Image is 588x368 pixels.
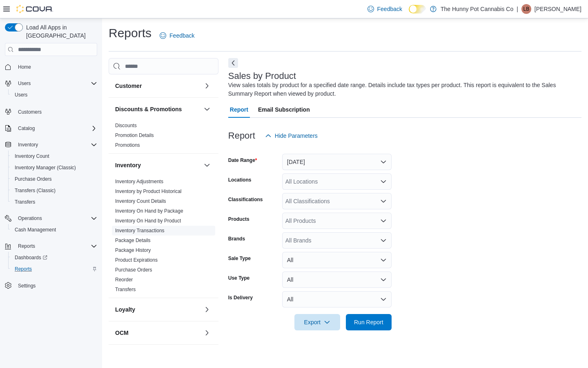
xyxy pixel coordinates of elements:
a: Transfers [115,287,136,292]
span: LB [523,4,530,14]
img: Cova [16,5,53,13]
span: Inventory Adjustments [115,178,163,185]
button: Open list of options [380,237,387,244]
span: Inventory Manager (Classic) [15,164,76,171]
label: Products [228,216,249,222]
a: Promotions [115,142,140,148]
span: Cash Management [11,225,97,235]
span: Package History [115,247,151,254]
span: Export [299,314,335,330]
a: Dashboards [8,252,100,263]
button: OCM [202,328,212,338]
span: Transfers (Classic) [15,187,56,194]
button: Catalog [2,123,100,134]
a: Reports [11,264,35,274]
button: Loyalty [115,305,200,314]
span: Catalog [15,123,97,133]
button: Cash Management [8,224,100,236]
a: Home [15,62,34,72]
button: Open list of options [380,178,387,185]
span: Feedback [169,31,194,40]
button: Run Report [346,314,392,330]
span: Inventory Transactions [115,227,165,234]
button: Purchase Orders [8,173,100,185]
a: Inventory Count [11,151,53,161]
a: Inventory Count Details [115,198,166,204]
span: Users [15,79,97,88]
span: Report [230,101,248,118]
button: Inventory Manager (Classic) [8,162,100,173]
label: Is Delivery [228,294,253,301]
button: Transfers [8,196,100,208]
div: Inventory [109,177,218,298]
span: Inventory Count [15,153,49,159]
nav: Complex example [5,58,97,313]
a: Dashboards [11,253,51,263]
button: Operations [2,213,100,224]
button: Home [2,61,100,73]
button: Discounts & Promotions [115,105,200,113]
button: [DATE] [282,154,392,170]
span: Cash Management [15,227,56,233]
button: Hide Parameters [262,128,321,144]
a: Cash Management [11,225,59,235]
a: Inventory by Product Historical [115,188,182,194]
span: Dashboards [11,253,97,263]
button: Customer [202,81,212,91]
span: Promotions [115,142,140,148]
span: Dashboards [15,254,47,261]
a: Users [11,90,31,100]
a: Purchase Orders [11,174,55,184]
span: Transfers [15,199,35,205]
div: View sales totals by product for a specified date range. Details include tax types per product. T... [228,81,577,98]
a: Package Details [115,238,151,243]
a: Product Expirations [115,257,158,263]
button: Reports [15,241,38,251]
span: Customers [18,109,42,115]
button: Open list of options [380,198,387,204]
a: Settings [15,281,39,291]
span: Run Report [354,318,383,326]
span: Transfers (Classic) [11,186,97,195]
div: Discounts & Promotions [109,121,218,153]
span: Transfers [115,286,136,293]
a: Promotion Details [115,132,154,138]
button: Catalog [15,123,38,133]
a: Inventory On Hand by Package [115,208,183,214]
a: Inventory Adjustments [115,179,163,184]
span: Users [11,90,97,100]
h3: Loyalty [115,305,135,314]
label: Date Range [228,157,257,164]
button: Open list of options [380,218,387,224]
span: Purchase Orders [11,174,97,184]
p: [PERSON_NAME] [535,4,581,14]
span: Inventory [15,140,97,150]
span: Inventory Count Details [115,198,166,204]
p: The Hunny Pot Cannabis Co [441,4,513,14]
div: Lareina Betancourt [521,4,531,14]
button: Users [15,79,34,88]
button: All [282,272,392,288]
span: Discounts [115,122,137,129]
a: Feedback [364,1,405,17]
a: Transfers [11,197,38,207]
a: Inventory On Hand by Product [115,218,181,224]
button: Loyalty [202,305,212,314]
span: Inventory On Hand by Product [115,218,181,224]
span: Inventory On Hand by Package [115,208,183,214]
button: Next [228,58,238,68]
a: Purchase Orders [115,267,152,273]
a: Reorder [115,277,133,283]
span: Inventory by Product Historical [115,188,182,195]
a: Transfers (Classic) [11,186,59,195]
span: Reports [15,266,32,272]
h3: Report [228,131,255,141]
h3: Discounts & Promotions [115,105,182,113]
h3: OCM [115,329,129,337]
button: Reports [8,263,100,275]
button: OCM [115,329,200,337]
span: Hide Parameters [275,132,318,140]
button: Inventory Count [8,150,100,162]
button: Settings [2,280,100,292]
